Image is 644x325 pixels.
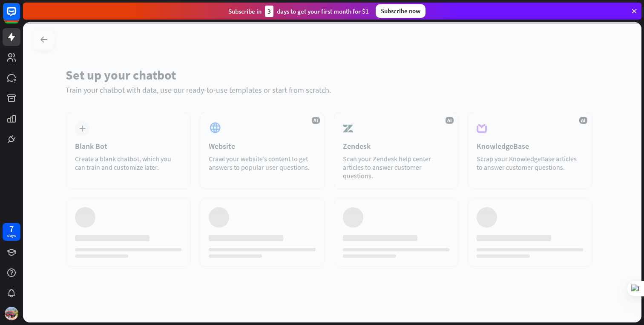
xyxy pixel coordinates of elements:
a: 7 days [3,223,20,241]
div: 7 [9,225,14,233]
div: Subscribe now [376,4,425,18]
div: 3 [265,6,273,17]
div: Subscribe in days to get your first month for $1 [228,6,369,17]
div: days [7,233,16,239]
